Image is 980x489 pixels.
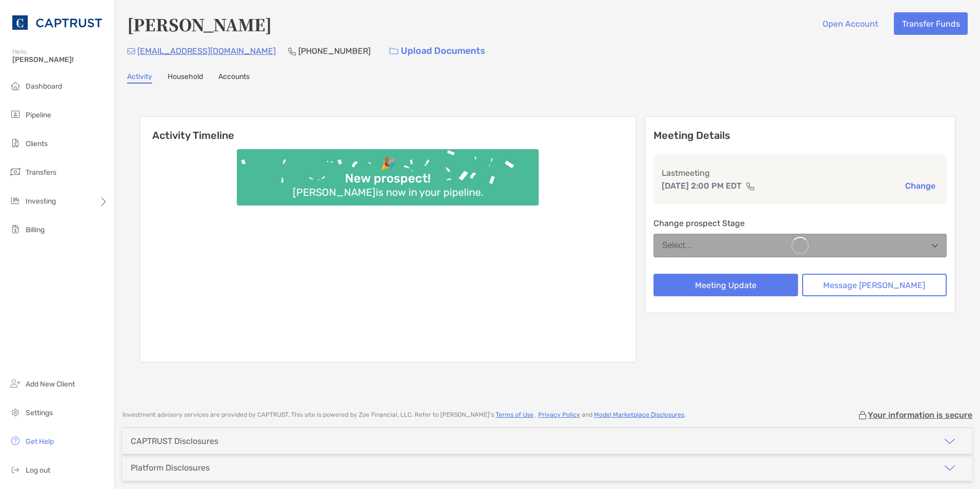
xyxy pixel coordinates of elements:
p: [DATE] 2:00 PM EDT [662,179,742,192]
span: Log out [26,466,50,475]
img: clients icon [9,137,22,149]
p: [EMAIL_ADDRESS][DOMAIN_NAME] [137,45,276,57]
p: Meeting Details [654,129,947,142]
img: Email Icon [127,48,135,54]
img: Phone Icon [288,47,296,55]
img: CAPTRUST Logo [12,4,102,41]
a: Terms of Use [496,411,534,418]
p: Your information is secure [868,410,972,420]
img: button icon [390,48,398,55]
h6: Activity Timeline [140,117,636,141]
span: Dashboard [26,82,62,91]
img: investing icon [9,194,22,207]
span: Pipeline [26,111,51,119]
a: Household [168,72,203,84]
button: Transfer Funds [894,12,968,35]
button: Change [902,180,938,191]
img: dashboard icon [9,79,22,92]
a: Activity [127,72,152,84]
span: Clients [26,139,48,148]
a: Model Marketplace Disclosures [594,411,684,418]
span: Transfers [26,168,56,177]
a: Accounts [218,72,250,84]
div: New prospect! [341,171,435,186]
img: pipeline icon [9,108,22,120]
img: get-help icon [9,435,22,447]
p: [PHONE_NUMBER] [298,45,371,57]
h4: [PERSON_NAME] [127,12,272,36]
div: [PERSON_NAME] is now in your pipeline. [289,186,487,198]
div: Platform Disclosures [131,463,210,473]
span: [PERSON_NAME]! [12,55,108,64]
span: Investing [26,197,56,206]
span: Get Help [26,437,54,446]
img: transfers icon [9,166,22,178]
div: CAPTRUST Disclosures [131,436,218,446]
span: Settings [26,409,53,417]
span: Billing [26,226,45,234]
button: Open Account [814,12,886,35]
img: logout icon [9,463,22,476]
img: settings icon [9,406,22,418]
p: Last meeting [662,167,938,179]
button: Meeting Update [654,274,798,296]
img: icon arrow [944,435,956,447]
img: add_new_client icon [9,377,22,390]
button: Message [PERSON_NAME] [802,274,947,296]
img: communication type [746,182,755,190]
span: Add New Client [26,380,75,389]
img: billing icon [9,223,22,235]
a: Privacy Policy [538,411,580,418]
img: icon arrow [944,462,956,474]
div: 🎉 [376,156,400,171]
p: Investment advisory services are provided by CAPTRUST . This site is powered by Zoe Financial, LL... [122,411,686,419]
p: Change prospect Stage [654,217,947,230]
a: Upload Documents [383,40,492,62]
